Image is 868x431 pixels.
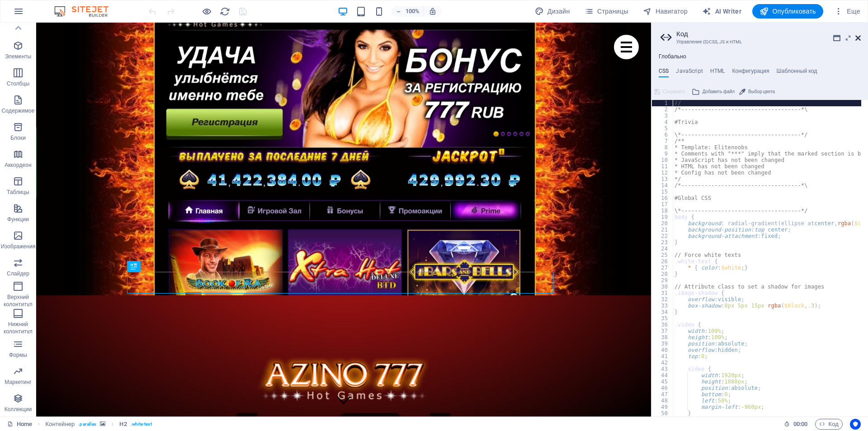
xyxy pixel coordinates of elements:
button: Код [815,419,843,430]
p: Содержимое [2,107,35,114]
span: : [800,421,801,427]
div: 19 [652,214,674,220]
button: AI Writer [698,4,745,19]
div: 16 [652,195,674,201]
div: 3 [652,113,674,119]
div: 5 [652,125,674,132]
div: 15 [652,189,674,195]
span: Щелкните, чтобы выбрать. Дважды щелкните, чтобы изменить [46,419,75,430]
div: 49 [652,404,674,410]
span: Выбор цвета [748,86,775,97]
div: 44 [652,372,674,379]
p: Функции [7,216,29,223]
div: 41 [652,353,674,360]
div: 46 [652,385,674,391]
div: 18 [652,208,674,214]
div: 12 [652,170,674,176]
div: 4 [652,119,674,125]
div: 2 [652,106,674,113]
div: 48 [652,398,674,404]
span: Навигатор [643,7,688,16]
h4: JavaScript [676,68,703,78]
div: 45 [652,379,674,385]
div: 42 [652,360,674,366]
i: Этот элемент включает фон [100,422,105,426]
p: Коллекции [5,406,32,413]
h4: HTML [710,68,725,78]
div: 35 [652,315,674,322]
div: 24 [652,246,674,252]
button: Навигатор [639,4,691,19]
div: 22 [652,233,674,239]
div: 39 [652,341,674,347]
span: 00 00 [793,419,807,430]
span: Добавить файл [703,86,735,97]
h4: Конфигурация [732,68,769,78]
p: Блоки [10,134,26,142]
div: 47 [652,391,674,398]
button: Еще [830,4,864,19]
a: Щелкните для отмены выбора. Дважды щелкните, чтобы открыть Страницы [7,419,32,430]
h2: Код [676,30,861,38]
span: . white-text [131,419,152,430]
h3: Управление (S)CSS, JS и HTML [676,38,843,46]
div: 20 [652,220,674,227]
i: Перезагрузить страницу [220,6,230,17]
div: 14 [652,182,674,189]
span: . parallax [78,419,96,430]
div: 43 [652,366,674,372]
div: 30 [652,284,674,290]
div: 34 [652,309,674,315]
div: 9 [652,151,674,157]
div: 40 [652,347,674,353]
div: 26 [652,258,674,265]
div: 50 [652,410,674,417]
p: Аккордеон [5,161,32,169]
i: При изменении размера уровень масштабирования подстраивается автоматически в соответствии с выбра... [429,7,437,15]
span: Дизайн [535,7,570,16]
span: Код [819,419,839,430]
button: reload [219,6,230,17]
p: Изображения [1,243,36,250]
p: Слайдер [7,270,29,277]
div: 37 [652,328,674,334]
button: Добавить файл [690,86,736,97]
button: Выбор цвета [738,86,776,97]
h4: CSS [659,68,669,78]
div: 13 [652,176,674,182]
h6: 100% [405,6,420,17]
div: 6 [652,132,674,138]
button: Опубликовать [752,4,823,19]
div: 29 [652,277,674,284]
button: Usercentrics [850,419,861,430]
div: 27 [652,265,674,271]
div: 8 [652,144,674,151]
h6: Время сеанса [784,419,808,430]
div: Дизайн (Ctrl+Alt+Y) [531,4,574,19]
span: Страницы [585,7,628,16]
div: 1 [652,100,674,106]
div: 17 [652,201,674,208]
span: AI Writer [702,7,741,16]
p: Таблицы [7,189,29,196]
div: 21 [652,227,674,233]
div: 23 [652,239,674,246]
div: 11 [652,163,674,170]
img: Editor Logo [52,6,120,17]
h4: Глобально [659,53,686,61]
div: 32 [652,296,674,303]
h4: Шаблонный код [777,68,817,78]
div: 36 [652,322,674,328]
button: Дизайн [531,4,574,19]
button: Страницы [581,4,632,19]
div: 7 [652,138,674,144]
div: 33 [652,303,674,309]
p: Формы [9,351,27,359]
span: Опубликовать [759,7,816,16]
div: 28 [652,271,674,277]
p: Столбцы [7,80,30,87]
button: Нажмите здесь, чтобы выйти из режима предварительного просмотра и продолжить редактирование [201,6,212,17]
p: Элементы [5,53,31,60]
div: 31 [652,290,674,296]
div: 38 [652,334,674,341]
